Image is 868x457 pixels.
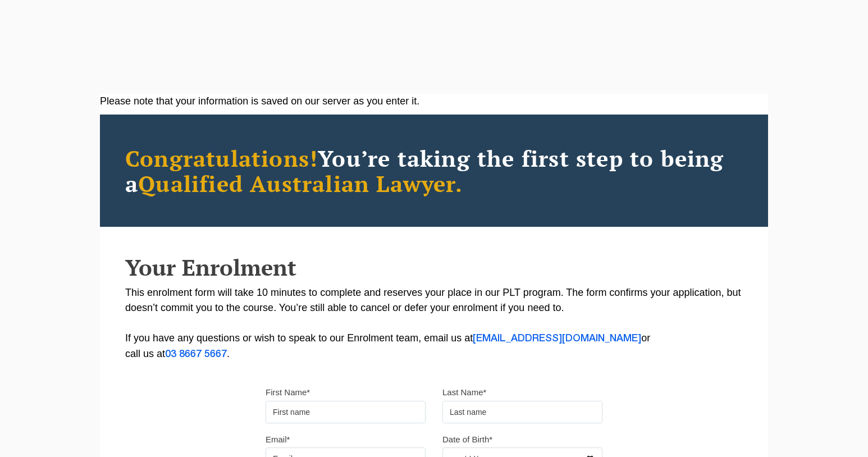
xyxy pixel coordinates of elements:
label: Last Name* [442,387,486,398]
a: 03 8667 5667 [165,350,227,359]
p: This enrolment form will take 10 minutes to complete and reserves your place in our PLT program. ... [125,285,743,362]
a: [EMAIL_ADDRESS][DOMAIN_NAME] [473,334,641,343]
input: First name [266,401,426,423]
span: Qualified Australian Lawyer. [138,168,463,198]
label: First Name* [266,387,310,398]
h2: Your Enrolment [125,255,743,280]
h2: You’re taking the first step to being a [125,145,743,196]
span: Congratulations! [125,143,318,173]
label: Email* [266,434,290,445]
input: Last name [442,401,602,423]
label: Date of Birth* [442,434,492,445]
div: Please note that your information is saved on our server as you enter it. [100,94,768,109]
